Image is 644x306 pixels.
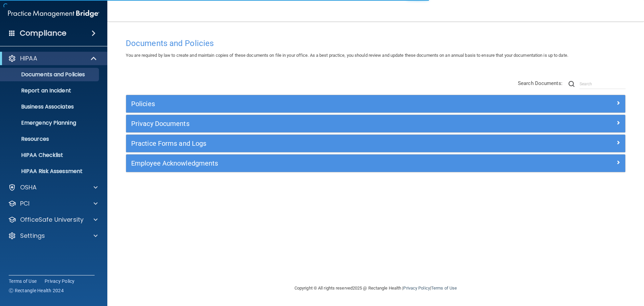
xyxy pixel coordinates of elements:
h4: Compliance [20,29,66,38]
h5: Privacy Documents [131,120,495,127]
a: Settings [8,232,98,240]
a: Privacy Documents [131,118,620,129]
h4: Documents and Policies [126,39,626,48]
img: ic-search.3b580494.png [569,81,575,87]
p: OSHA [20,183,37,191]
p: Emergency Planning [4,120,96,126]
a: Privacy Policy [403,286,430,291]
a: OfficeSafe University [8,216,98,224]
span: Ⓒ Rectangle Health 2024 [9,287,64,294]
a: HIPAA [8,54,97,62]
a: Privacy Policy [45,278,75,285]
a: OSHA [8,183,98,191]
p: Business Associates [4,103,96,110]
a: Employee Acknowledgments [131,158,620,169]
p: Settings [20,232,45,240]
a: Policies [131,98,620,109]
a: Terms of Use [431,286,457,291]
h5: Employee Acknowledgments [131,160,495,167]
span: You are required by law to create and maintain copies of these documents on file in your office. ... [126,53,568,58]
a: Practice Forms and Logs [131,138,620,149]
p: HIPAA Risk Assessment [4,168,96,175]
p: HIPAA [20,54,37,62]
p: OfficeSafe University [20,216,84,224]
h5: Practice Forms and Logs [131,140,495,147]
p: Resources [4,136,96,142]
p: PCI [20,200,30,208]
p: HIPAA Checklist [4,152,96,159]
span: Search Documents: [518,80,562,86]
div: Copyright © All rights reserved 2025 @ Rectangle Health | | [253,277,498,299]
a: Terms of Use [9,278,37,285]
p: Report an Incident [4,87,96,94]
p: Documents and Policies [4,71,96,78]
a: PCI [8,200,98,208]
input: Search [580,79,626,89]
h5: Policies [131,100,495,107]
img: PMB logo [8,7,99,20]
